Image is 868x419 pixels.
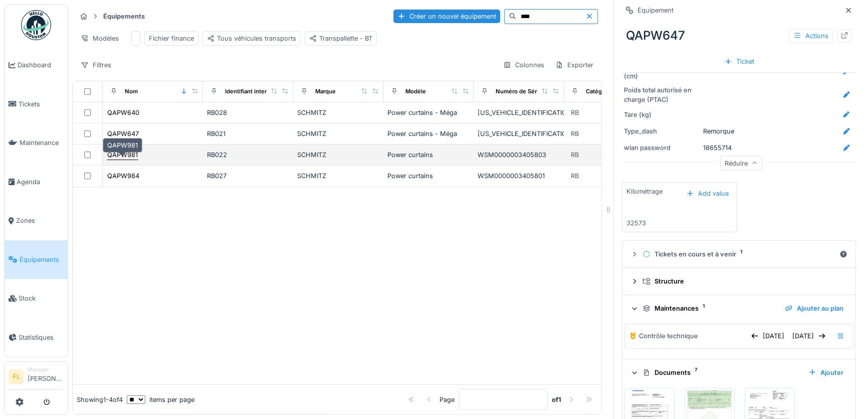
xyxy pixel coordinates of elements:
div: RB [571,171,579,181]
div: Power curtains [387,150,470,160]
a: Équipements [5,240,68,280]
div: QAPW640 [107,108,139,117]
div: QAPW647 [107,129,139,138]
div: Fichier finance [149,34,194,43]
div: QAPW984 [107,171,139,181]
summary: Maintenances1Ajouter au plan [626,299,851,318]
div: RB [571,129,579,138]
div: Équipement [637,6,674,15]
span: Tickets [19,99,64,109]
span: Maintenance [20,138,64,148]
div: Documents [642,368,800,377]
div: SCHMITZ [297,171,379,181]
div: Contrôle technique [639,331,698,341]
div: Type_dash [624,126,699,136]
div: QAPW981 [103,138,142,153]
strong: of 1 [552,395,561,404]
div: Ajouter [804,366,847,379]
a: Agenda [5,163,68,202]
div: Tickets en cours et à venir [642,249,835,259]
div: Tous véhicules transports [207,34,296,43]
a: Statistiques [5,318,68,357]
a: Zones [5,201,68,240]
span: Statistiques [19,333,64,342]
div: Maintenances [642,304,777,313]
div: Filtres [76,58,116,72]
div: RB027 [207,171,289,181]
div: WSM0000003405801 [478,171,560,181]
div: [DATE] [788,329,830,343]
img: Badge_color-CXgf-gQk.svg [21,10,51,40]
summary: Documents7Ajouter [626,363,851,382]
div: Numéro de Série [496,87,542,96]
div: Modèles [76,31,123,46]
span: Dashboard [18,60,64,70]
span: Zones [16,216,64,225]
div: Modèle [405,87,426,96]
a: FL Manager[PERSON_NAME] [9,366,64,390]
div: SCHMITZ [297,150,379,160]
span: Équipements [20,255,64,264]
li: [PERSON_NAME] [28,366,64,387]
a: Maintenance [5,123,68,163]
div: Transpallette - BT [309,34,372,43]
div: [US_VEHICLE_IDENTIFICATION_NUMBER] [478,129,560,138]
div: 32573 [626,218,646,228]
div: 18655714 [703,143,732,153]
div: Showing 1 - 4 of 4 [77,395,123,404]
div: Actions [789,29,833,43]
div: Créer un nouvel équipement [393,10,500,23]
li: FL [9,369,24,384]
div: RB022 [207,150,289,160]
a: Dashboard [5,46,68,85]
div: [US_VEHICLE_IDENTIFICATION_NUMBER] [478,108,560,117]
div: Power curtains - Méga [387,108,470,117]
a: Tickets [5,85,68,124]
strong: Équipements [99,12,149,21]
div: Tare (kg) [624,110,699,119]
div: Identifiant interne [225,87,274,96]
div: wlan password [624,143,699,153]
div: Power curtains - Méga [387,129,470,138]
div: Catégories d'équipement [586,87,656,96]
div: QAPW981 [107,150,138,160]
div: Colonnes [499,58,549,72]
span: Agenda [17,177,64,187]
summary: Structure [626,272,851,291]
div: Page [440,395,455,404]
div: Power curtains [387,171,470,181]
div: RB [571,150,579,160]
div: Poids total autorisé en charge (PTAC) [624,85,699,104]
div: Ticket [720,55,758,68]
div: QAPW647 [622,23,856,49]
div: SCHMITZ [297,129,379,138]
span: Stock [19,294,64,303]
div: Réduire [720,156,762,170]
div: Manager [28,366,64,373]
div: Ajouter au plan [781,302,847,315]
div: Kilométrage [626,187,663,196]
div: RB021 [207,129,289,138]
div: Marque [315,87,336,96]
div: [DATE] [747,329,788,343]
div: RB028 [207,108,289,117]
a: Stock [5,279,68,318]
div: Nom [125,87,138,96]
div: Structure [642,276,843,286]
div: Add value [682,187,733,200]
div: Exporter [551,58,598,72]
div: SCHMITZ [297,108,379,117]
summary: Tickets en cours et à venir1 [626,245,851,263]
div: items per page [127,395,194,404]
div: Remorque [703,126,734,136]
div: WSM0000003405803 [478,150,560,160]
div: RB [571,108,579,117]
